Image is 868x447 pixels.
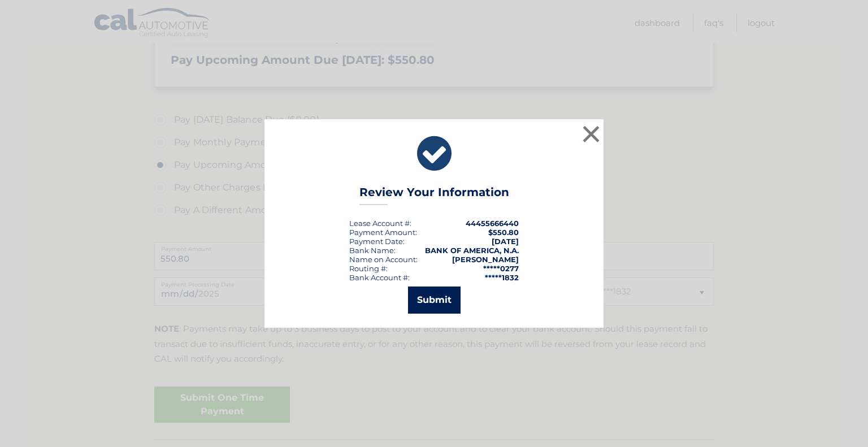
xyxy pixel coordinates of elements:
[349,273,410,282] div: Bank Account #:
[466,219,519,228] strong: 44455666440
[349,264,388,273] div: Routing #:
[349,228,417,237] div: Payment Amount:
[349,255,418,264] div: Name on Account:
[452,255,519,264] strong: [PERSON_NAME]
[359,185,509,205] h3: Review Your Information
[425,246,519,255] strong: BANK OF AMERICA, N.A.
[349,237,405,246] div: :
[408,287,461,314] button: Submit
[349,246,396,255] div: Bank Name:
[492,237,519,246] span: [DATE]
[349,237,403,246] span: Payment Date
[580,123,602,145] button: ×
[488,228,519,237] span: $550.80
[349,219,411,228] div: Lease Account #:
